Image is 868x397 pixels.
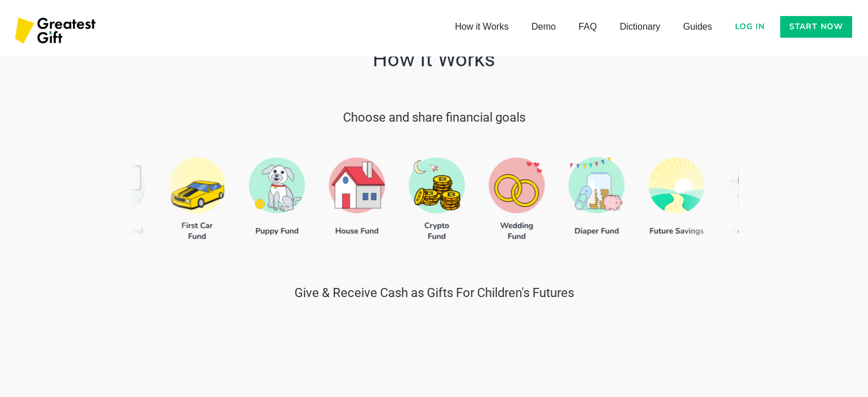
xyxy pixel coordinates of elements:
[520,15,567,38] a: Demo
[567,15,608,38] a: FAQ
[11,11,102,51] img: Greatest Gift Logo
[780,16,852,38] a: Start now
[608,15,672,38] a: Dictionary
[672,15,724,38] a: Guides
[166,284,703,302] h3: Give & Receive Cash as Gifts For Children's Futures
[342,109,525,126] h3: Choose and share financial goals
[443,15,520,38] a: How it Works
[728,16,772,38] a: Log in
[11,11,102,51] a: home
